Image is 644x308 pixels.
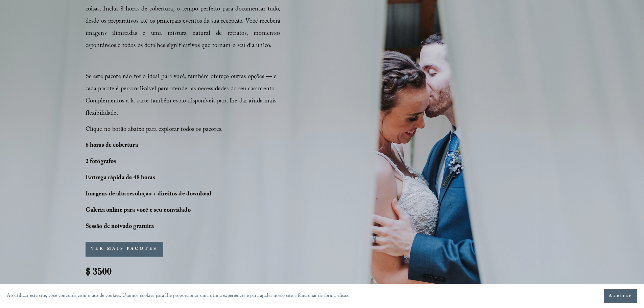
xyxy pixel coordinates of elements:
font: Imagens de alta resolução + direitos de download [86,189,212,200]
font: VER MAIS PACOTES [91,246,158,253]
font: Ao utilizar este site, você concorda com o uso de cookies. Usamos cookies para lhe proporcionar u... [7,292,350,300]
font: Aceitar [609,293,632,300]
button: VER MAIS PACOTES [86,242,163,257]
font: Sessão de noivado gratuita [86,222,154,232]
font: Galeria online para você e seu convidado [86,206,191,216]
font: Entrega rápida de 48 horas [86,173,155,184]
font: 2 fotógrafos [86,157,116,167]
font: Clique no botão abaixo para explorar todos os pacotes. [86,125,223,135]
font: $ 3500 [86,265,112,277]
font: Se este pacote não for o ideal para você, também ofereço outras opções — e cada pacote é personal... [86,72,279,119]
font: 8 horas de cobertura [86,141,138,151]
button: Aceitar [604,289,637,303]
